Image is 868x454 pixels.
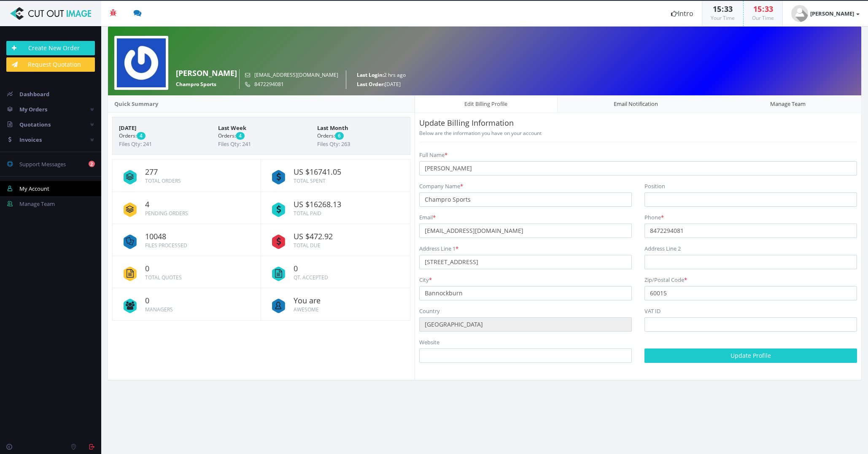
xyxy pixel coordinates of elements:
span: US $16741.05 [294,168,403,176]
small: 8472294081 [245,80,338,89]
label: Address Line 2 [644,244,681,253]
small: Total Due [294,242,321,249]
span: 33 [724,4,733,14]
span: 4 [145,200,254,209]
span: Dashboard [19,90,49,98]
input: Phone [644,224,857,238]
a: Create New Order [6,41,95,55]
span: 4 [137,132,146,140]
a: 0 Total Quotes [119,256,254,288]
small: Our Time [752,14,774,22]
span: Support Messages [19,160,66,168]
a: 277 Total Orders [119,159,254,191]
small: [DATE] [353,80,406,89]
span: My Orders [19,105,47,113]
span: 0 [145,265,254,273]
span: : [721,4,724,14]
small: 2 hrs ago [353,70,406,80]
small: Total Spent [294,177,326,184]
small: Pending Orders [145,210,188,217]
span: Champro Sports [176,80,216,89]
label: Country [419,307,440,315]
span: Files Qty: 263 [317,140,350,148]
strong: [PERSON_NAME] [810,10,854,17]
small: QT. Accepted [294,274,328,281]
small: Total Quotes [145,274,182,281]
span: Last Month [317,124,404,132]
small: Orders: [119,132,205,140]
a: You are Awesome [267,288,403,320]
span: US $16268.13 [294,200,403,209]
a: Manage Team [714,95,862,113]
small: Orders: [317,132,404,140]
span: 15 [713,4,721,14]
b: 2 [89,161,95,167]
img: Cut Out Image [6,7,95,20]
a: 0 QT. Accepted [267,256,403,288]
small: Orders: [218,132,305,140]
span: [DATE] [119,124,205,132]
strong: Last Login: [357,71,384,78]
span: 4 [236,132,245,140]
span: You are [294,297,403,305]
label: City [419,276,432,284]
span: 10048 [145,232,254,241]
label: Full Name [419,151,447,159]
span: 15 [753,4,762,14]
strong: Last Order: [357,81,385,88]
span: 0 [294,265,403,273]
a: US $472.92 Total Due [267,224,403,256]
a: [PERSON_NAME] [783,1,868,26]
span: Invoices [19,136,42,143]
p: Update Billing Information [419,117,857,129]
strong: [PERSON_NAME] [176,68,237,78]
small: Your Time [711,14,735,22]
label: Website [419,338,439,346]
button: Update Profile [644,349,857,363]
a: US $16741.05 Total Spent [267,159,403,191]
small: Total Paid [294,210,321,217]
a: Edit Billing Profile [415,95,558,113]
a: US $16268.13 Total Paid [267,192,403,224]
small: [EMAIL_ADDRESS][DOMAIN_NAME] [245,70,338,80]
small: Below are the information you have on your account [419,130,542,137]
span: US $472.92 [294,232,403,241]
span: Quotations [19,121,51,128]
span: Files Qty: 241 [119,140,152,148]
img: user_default.jpg [791,5,808,22]
small: Managers [145,306,173,313]
small: Files Processed [145,242,187,249]
span: 33 [765,4,773,14]
small: Awesome [294,306,319,313]
a: 0 Managers [119,288,254,320]
label: Company Name [419,182,463,190]
label: Zip/Postal Code [644,276,687,284]
span: 6 [335,132,344,140]
span: Last Week [218,124,305,132]
label: Email [419,213,436,222]
span: My Account [19,185,49,192]
span: Files Qty: 241 [218,140,251,148]
label: Position [644,182,665,190]
span: 277 [145,168,254,176]
span: Manage Team [19,200,55,208]
a: Intro [663,1,702,26]
a: 4 Pending Orders [119,192,254,224]
label: Phone [644,213,664,222]
label: VAT ID [644,307,660,315]
a: 10048 Files Processed [119,224,254,256]
span: 0 [145,297,254,305]
label: Address Line 1 [419,244,458,253]
a: Request Quotation [6,57,95,72]
a: Email Notification [558,95,714,113]
small: Total Orders [145,177,181,184]
strong: Quick Summary [114,100,158,108]
span: : [762,4,765,14]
